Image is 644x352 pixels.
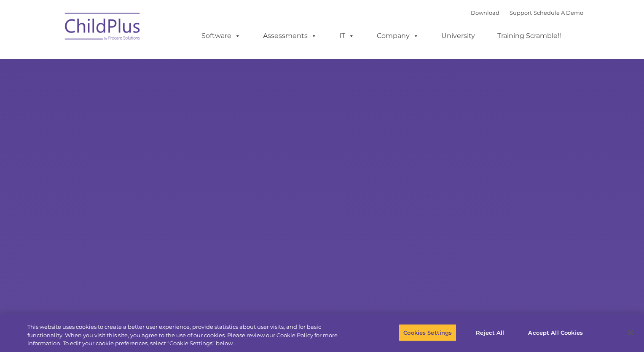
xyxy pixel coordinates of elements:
a: Company [368,27,427,44]
a: IT [331,27,363,44]
button: Close [621,323,640,342]
a: Training Scramble!! [489,27,569,44]
a: Software [193,27,249,44]
a: Download [471,9,499,16]
a: University [433,27,483,44]
a: Assessments [255,27,325,44]
a: Schedule A Demo [534,9,583,16]
a: Support [510,9,532,16]
img: ChildPlus by Procare Solutions [61,7,145,49]
button: Accept All Cookies [523,324,587,341]
button: Cookies Settings [399,324,456,341]
button: Reject All [464,324,516,341]
font: | [471,9,583,16]
div: This website uses cookies to create a better user experience, provide statistics about user visit... [27,323,354,348]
